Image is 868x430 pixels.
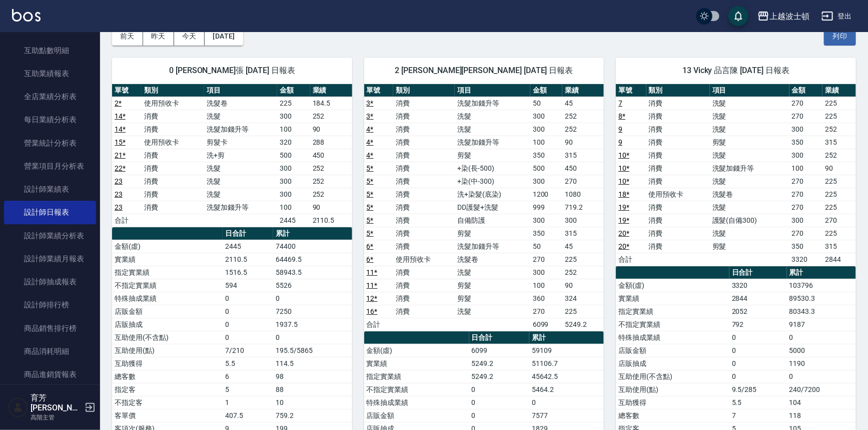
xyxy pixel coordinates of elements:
td: 洗髮 [455,123,530,136]
a: 23 [115,177,123,185]
td: 2445 [277,214,310,227]
td: 消費 [646,214,710,227]
td: 270 [562,175,604,188]
td: 互助獲得 [112,357,223,370]
td: 剪髮 [710,240,789,253]
td: 64469.5 [273,253,352,266]
td: 洗髮 [710,227,789,240]
a: 商品消耗明細 [4,340,96,363]
td: 指定實業績 [364,370,469,383]
td: 特殊抽成業績 [616,331,729,344]
td: 100 [530,136,563,149]
td: 450 [562,162,604,175]
td: 225 [562,253,604,266]
th: 金額 [530,84,563,97]
td: 洗髮加錢升等 [204,201,277,214]
th: 類別 [646,84,710,97]
td: 消費 [393,279,455,292]
th: 業績 [822,84,856,97]
td: 98 [273,370,352,383]
td: 洗髮 [204,188,277,201]
td: 225 [822,97,856,110]
td: 使用預收卡 [393,253,455,266]
td: 9.5/285 [729,383,787,396]
td: 6099 [469,344,530,357]
td: 洗髮加錢升等 [710,162,789,175]
td: 指定實業績 [616,305,729,318]
td: 2110.5 [223,253,273,266]
td: 270 [789,175,823,188]
td: 洗髮 [455,110,530,123]
th: 累計 [273,227,352,240]
td: 300 [530,266,563,279]
th: 類別 [142,84,204,97]
td: 90 [822,162,856,175]
td: 消費 [393,305,455,318]
td: 5249.2 [562,318,604,331]
td: 114.5 [273,357,352,370]
td: 270 [530,253,563,266]
td: 消費 [393,175,455,188]
td: 消費 [393,214,455,227]
td: 9187 [787,318,856,331]
td: 2445 [223,240,273,253]
a: 7 [618,99,622,107]
td: 洗髮 [710,97,789,110]
td: 消費 [646,97,710,110]
td: 消費 [142,201,204,214]
img: Person [8,397,28,417]
td: 2844 [729,292,787,305]
a: 9 [618,125,622,133]
td: 洗髮 [455,305,530,318]
td: 225 [822,188,856,201]
td: 洗髮 [455,266,530,279]
td: 270 [822,214,856,227]
td: 店販金額 [616,344,729,357]
td: 使用預收卡 [646,188,710,201]
td: 45 [562,97,604,110]
td: 5000 [787,344,856,357]
td: 洗髮卷 [204,97,277,110]
td: 金額(虛) [364,344,469,357]
td: 消費 [393,266,455,279]
td: 59109 [529,344,604,357]
td: 5464.2 [529,383,604,396]
td: 0 [729,331,787,344]
td: 總客數 [112,370,223,383]
table: a dense table [616,84,856,266]
td: 實業績 [112,253,223,266]
td: 消費 [393,227,455,240]
td: 洗髮 [710,201,789,214]
a: 商品進銷貨報表 [4,363,96,386]
td: 5.5 [223,357,273,370]
th: 金額 [277,84,310,97]
td: 消費 [393,123,455,136]
td: 6 [223,370,273,383]
td: 0 [469,383,530,396]
td: 350 [789,136,823,149]
td: 消費 [646,123,710,136]
td: 252 [562,110,604,123]
td: 洗髮加錢升等 [455,240,530,253]
td: 3320 [789,253,823,266]
a: 設計師抽成報表 [4,270,96,293]
td: 使用預收卡 [142,97,204,110]
td: 互助使用(點) [112,344,223,357]
td: 消費 [393,136,455,149]
td: 0 [223,292,273,305]
span: 0 [PERSON_NAME]張 [DATE] 日報表 [124,66,340,76]
td: 自備防護 [455,214,530,227]
td: +染(中-300) [455,175,530,188]
img: Logo [12,9,41,22]
td: 300 [530,175,563,188]
td: 0 [223,318,273,331]
td: 店販金額 [112,305,223,318]
button: 今天 [174,27,205,46]
td: 270 [789,227,823,240]
td: 315 [562,149,604,162]
td: 洗髮 [204,162,277,175]
td: 1516.5 [223,266,273,279]
td: 315 [822,136,856,149]
td: 3320 [729,279,787,292]
td: 252 [562,123,604,136]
